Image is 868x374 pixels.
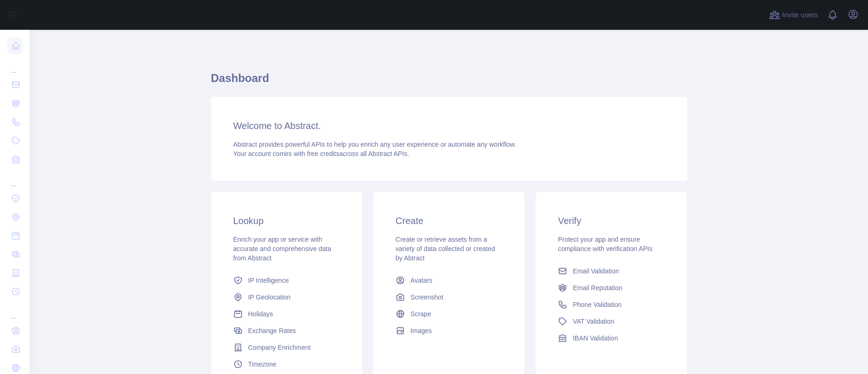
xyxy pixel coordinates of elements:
span: Your account comes with across all Abstract APIs. [233,150,409,157]
span: Invite users [782,10,818,20]
span: VAT Validation [573,317,614,326]
h3: Verify [558,214,664,227]
div: ... [7,170,22,188]
span: free credits [307,150,339,157]
span: Screenshot [411,292,444,302]
a: Timezone [230,356,344,373]
span: Enrich your app or service with accurate and comprehensive data from Abstract [233,236,331,262]
h3: Create [396,214,502,227]
span: Exchange Rates [248,326,296,335]
a: Avatars [392,272,506,289]
span: IBAN Validation [573,333,618,343]
a: Email Validation [554,263,668,279]
h1: Dashboard [211,71,687,93]
a: Email Reputation [554,279,668,296]
span: Scrape [411,309,431,319]
div: ... [7,56,22,75]
a: Screenshot [392,289,506,306]
a: Images [392,322,506,339]
h3: Lookup [233,214,340,227]
a: IBAN Validation [554,330,668,347]
span: Company Enrichment [248,343,311,352]
span: Images [411,326,432,335]
span: Holidays [248,309,273,319]
span: Avatars [411,276,432,285]
span: Email Validation [573,266,619,276]
span: Timezone [248,360,277,369]
span: IP Intelligence [248,276,289,285]
a: IP Geolocation [230,289,344,306]
button: Invite users [767,7,820,22]
a: Scrape [392,306,506,322]
span: Phone Validation [573,300,622,309]
a: Phone Validation [554,296,668,313]
a: VAT Validation [554,313,668,330]
a: Holidays [230,306,344,322]
a: Exchange Rates [230,322,344,339]
span: Protect your app and ensure compliance with verification APIs [558,236,652,252]
span: Abstract provides powerful APIs to help you enrich any user experience or automate any workflow. [233,141,517,148]
a: IP Intelligence [230,272,344,289]
span: Create or retrieve assets from a variety of data collected or created by Abtract [396,236,495,262]
span: IP Geolocation [248,292,291,302]
h3: Welcome to Abstract. [233,119,665,132]
span: Email Reputation [573,283,623,292]
a: Company Enrichment [230,339,344,356]
div: ... [7,302,22,320]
